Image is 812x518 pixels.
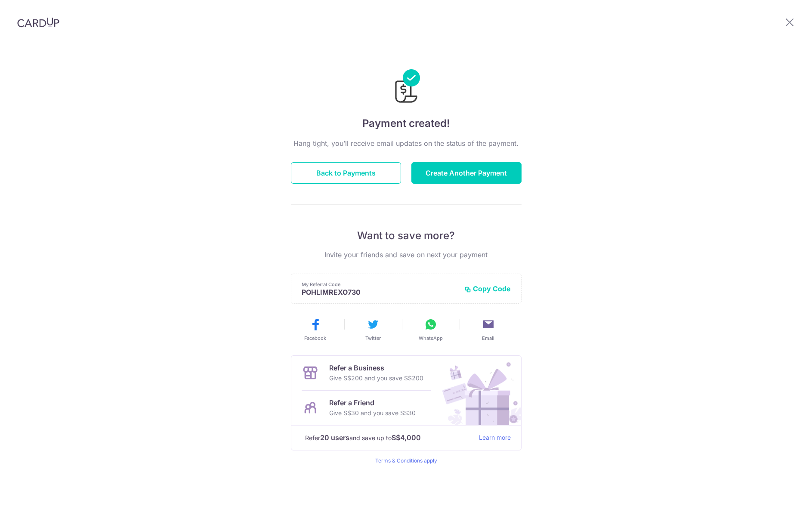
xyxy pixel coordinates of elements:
[482,335,494,342] span: Email
[17,17,59,28] img: CardUp
[305,432,472,443] p: Refer and save up to
[290,318,341,342] button: Facebook
[463,318,514,342] button: Email
[291,138,522,148] p: Hang tight, you’ll receive email updates on the status of the payment.
[756,492,803,514] iframe: Opens a widget where you can find more information
[464,284,511,293] button: Copy Code
[291,250,522,260] p: Invite your friends and save on next your payment
[411,162,522,184] button: Create Another Payment
[329,408,416,418] p: Give S$30 and you save S$30
[291,162,401,184] button: Back to Payments
[365,335,381,342] span: Twitter
[291,116,522,131] h4: Payment created!
[392,69,420,105] img: Payments
[392,432,421,443] strong: S$4,000
[304,335,326,342] span: Facebook
[405,318,456,342] button: WhatsApp
[348,318,398,342] button: Twitter
[302,281,457,288] p: My Referral Code
[434,356,521,425] img: Refer
[419,335,443,342] span: WhatsApp
[302,288,457,296] p: POHLIMREXO730
[329,398,416,408] p: Refer a Friend
[329,363,423,373] p: Refer a Business
[375,457,437,464] a: Terms & Conditions apply
[329,373,423,383] p: Give S$200 and you save S$200
[320,432,349,443] strong: 20 users
[479,432,511,443] a: Learn more
[291,229,522,243] p: Want to save more?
